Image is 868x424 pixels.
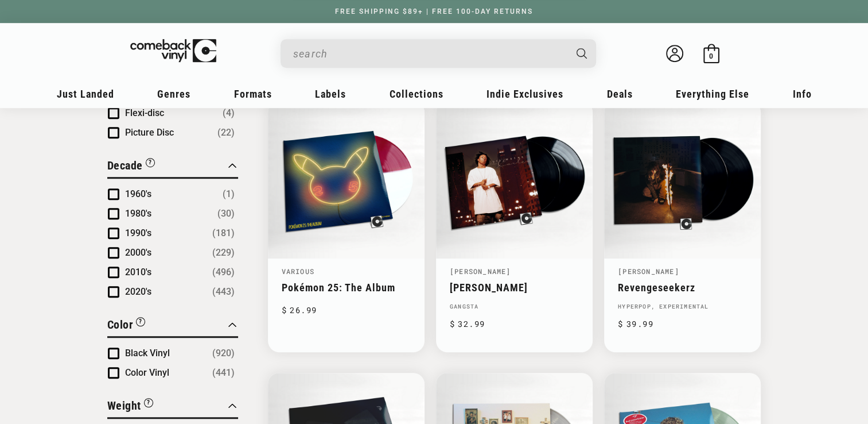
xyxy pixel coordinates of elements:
span: Number of products: (181) [212,226,235,240]
a: FREE SHIPPING $89+ | FREE 100-DAY RETURNS [324,7,544,16]
span: Genres [157,88,190,100]
span: Collections [390,88,443,100]
span: Picture Disc [125,127,174,138]
span: Decade [107,159,143,172]
span: 1990's [125,228,151,238]
span: Flexi-disc [125,107,164,118]
span: Labels [315,88,346,100]
span: Indie Exclusives [486,88,563,100]
span: 2010's [125,267,151,277]
span: Number of products: (920) [212,346,235,360]
a: Pokémon 25: The Album [282,282,411,294]
span: Deals [607,88,633,100]
button: Search [566,39,597,68]
a: Various [282,267,314,276]
span: 2020's [125,286,151,297]
a: [PERSON_NAME] [450,282,579,294]
span: Weight [107,399,141,413]
span: 1960's [125,188,151,199]
span: Info [793,88,812,100]
span: Number of products: (229) [212,246,235,260]
span: Number of products: (22) [217,126,235,140]
span: Just Landed [57,88,114,100]
a: [PERSON_NAME] [618,267,679,276]
span: Formats [234,88,272,100]
span: Number of products: (30) [217,207,235,221]
span: Number of products: (1) [223,187,235,201]
span: Number of products: (441) [212,366,235,380]
a: Revengeseekerz [618,282,747,294]
span: Number of products: (443) [212,285,235,299]
span: 2000's [125,247,151,258]
span: Black Vinyl [125,348,170,359]
span: 1980's [125,208,151,219]
button: Filter by Decade [107,157,155,177]
button: Filter by Color [107,316,146,336]
span: 0 [709,52,713,60]
span: Everything Else [676,88,749,100]
a: [PERSON_NAME] [450,267,511,276]
div: Search [281,39,596,68]
button: Filter by Weight [107,397,153,417]
span: Number of products: (496) [212,265,235,279]
span: Color Vinyl [125,367,169,378]
span: Color [107,318,134,332]
input: When autocomplete results are available use up and down arrows to review and enter to select [293,42,565,65]
span: Number of products: (4) [223,106,235,120]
